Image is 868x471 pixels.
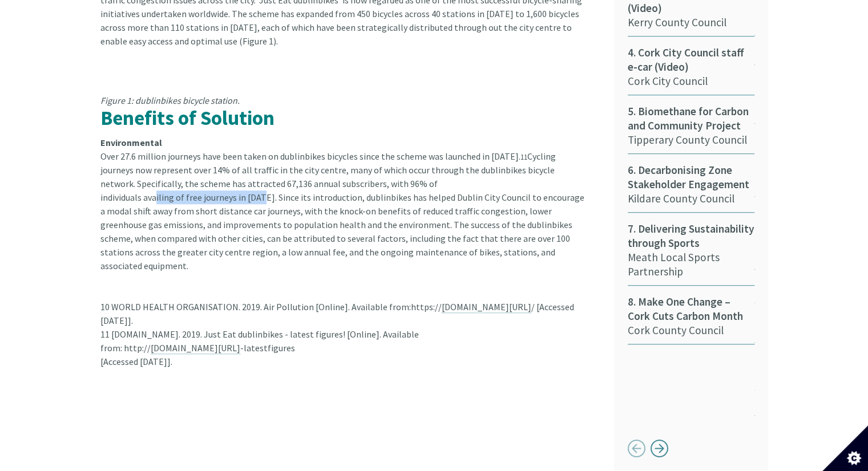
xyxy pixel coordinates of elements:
a: [DOMAIN_NAME][URL] [151,342,240,354]
a: 6. Decarbonising Zone Stakeholder EngagementKildare County Council [628,163,754,213]
small: 11 [520,152,527,161]
a: 4. Cork City Council staff e-car (Video)Cork City Council [628,46,754,95]
span: 7. Delivering Sustainability through Sports [628,222,754,250]
span: 8. Make One Change – Cork Cuts Carbon Month [628,295,754,323]
strong: Be [100,105,123,131]
a: 5. Biomethane for Carbon and Community ProjectTipperary County Council [628,104,754,154]
span: 6. Decarbonising Zone Stakeholder Engagement [628,163,754,192]
a: [DOMAIN_NAME][URL] [442,301,531,313]
span: 5. Biomethane for Carbon and Community Project [628,104,754,133]
a: 8. Make One Change – Cork Cuts Carbon MonthCork County Council [628,295,754,344]
button: Set cookie preferences [822,425,868,471]
em: Figure 1: dublinbikes bicycle station. [100,95,240,106]
strong: nefits of Solution [123,105,274,131]
a: 7. Delivering Sustainability through SportsMeath Local Sports Partnership [628,222,754,286]
strong: Environmental [100,137,162,148]
span: 4. Cork City Council staff e-car (Video) [628,46,754,74]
